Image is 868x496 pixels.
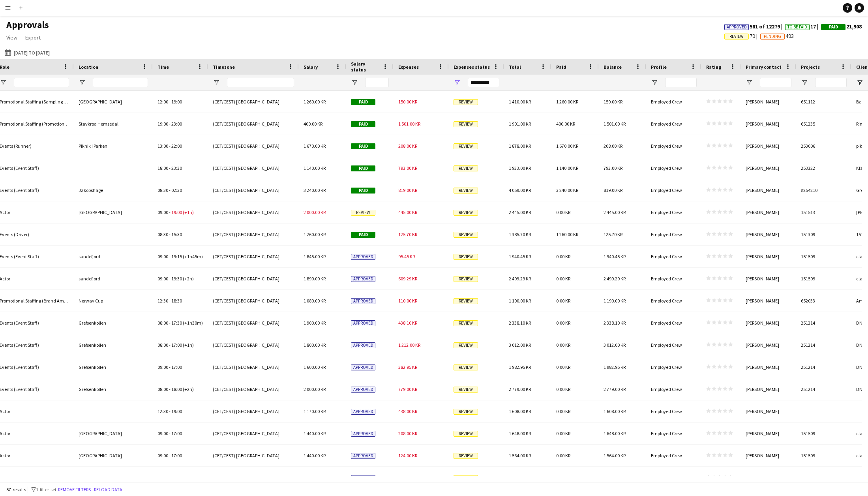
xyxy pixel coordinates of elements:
span: Employed Crew [651,320,682,326]
span: View [6,34,17,41]
span: 382.95 KR [398,364,417,370]
span: 1 212.00 KR [398,342,420,348]
span: 19:00 [171,209,182,215]
div: [PERSON_NAME] [741,290,796,312]
button: Open Filter Menu [213,79,220,86]
span: Review [454,298,478,304]
span: Location [79,64,98,70]
div: 151309 [796,224,851,245]
span: Time [157,64,169,70]
span: Employed Crew [651,231,682,237]
span: 3 012.00 KR [509,342,531,348]
span: Approved [351,320,375,326]
span: 12:30 [157,298,168,304]
span: Review [454,276,478,282]
span: 2 338.10 KR [509,320,531,326]
span: Timezone [213,64,235,70]
span: 1 080.00 KR [304,298,326,304]
span: 02:30 [171,187,182,193]
span: 2 338.10 KR [604,320,626,326]
div: (CET/CEST) [GEOGRAPHIC_DATA] [208,91,299,113]
div: [PERSON_NAME] [741,334,796,356]
span: Employed Crew [651,165,682,171]
div: [PERSON_NAME] [741,224,796,245]
span: 400.00 KR [304,121,322,127]
span: 08:30 [157,231,168,237]
div: (CET/CEST) [GEOGRAPHIC_DATA] [208,157,299,179]
span: 793.00 KR [398,165,417,171]
span: - [169,364,171,370]
div: 151509 [796,423,851,444]
span: Primary contact [746,64,782,70]
div: (CET/CEST) [GEOGRAPHIC_DATA] [208,268,299,289]
span: Review [454,143,478,149]
button: Reload data [92,485,124,494]
div: (CET/CEST) [GEOGRAPHIC_DATA] [208,290,299,312]
span: 1 982.95 KR [604,364,626,370]
span: 1 940.45 KR [509,254,531,259]
span: - [169,298,171,304]
span: 1 600.00 KR [304,364,326,370]
span: Salary status [351,61,379,73]
div: [PERSON_NAME] [741,423,796,444]
button: [DATE] to [DATE] [3,48,51,57]
div: [PERSON_NAME] [741,445,796,466]
span: Employed Crew [651,298,682,304]
span: 125.70 KR [604,231,622,237]
button: Open Filter Menu [746,79,753,86]
div: [PERSON_NAME] [741,268,796,289]
div: 151509 [796,268,851,289]
span: 3 240.00 KR [304,187,326,193]
span: 150.00 KR [398,99,417,105]
div: [PERSON_NAME] [741,378,796,400]
span: 609.29 KR [398,276,417,282]
span: Approved [351,387,375,393]
span: 3 240.00 KR [556,187,578,193]
span: Review [454,254,478,260]
span: - [169,231,171,237]
span: 0.00 KR [556,342,570,348]
div: Jakobshage [74,179,153,201]
span: 1 670.00 KR [304,143,326,149]
span: 1 190.00 KR [509,298,531,304]
div: (CET/CEST) [GEOGRAPHIC_DATA] [208,423,299,444]
span: Employed Crew [651,121,682,127]
span: - [169,121,171,127]
span: 1 670.00 KR [556,143,578,149]
span: 1 170.00 KR [304,408,326,414]
button: Open Filter Menu [651,79,658,86]
span: Review [351,210,375,216]
span: 12:00 [157,99,168,105]
span: 15:30 [171,231,182,237]
input: Salary status Filter Input [365,78,389,87]
span: Review [454,99,478,105]
span: - [169,276,171,282]
button: Remove filters [56,485,92,494]
span: - [169,320,171,326]
span: 08:30 [157,187,168,193]
span: 2 499.29 KR [604,276,626,282]
span: Employed Crew [651,209,682,215]
span: 819.00 KR [604,187,622,193]
span: 2 779.00 KR [509,386,531,392]
span: 19:00 [171,408,182,414]
span: 1 260.00 KR [304,99,326,105]
span: 3 012.00 KR [604,342,626,348]
span: 18:00 [171,386,182,392]
a: Export [22,32,44,43]
div: 151509 [796,467,851,488]
div: (CET/CEST) [GEOGRAPHIC_DATA] [208,445,299,466]
span: Export [25,34,41,41]
span: Review [454,320,478,326]
span: Review [454,165,478,171]
span: Approved [351,342,375,348]
div: (CET/CEST) [GEOGRAPHIC_DATA] [208,179,299,201]
span: 0.00 KR [556,386,570,392]
span: (+1h) [183,209,194,215]
div: [PERSON_NAME] [741,400,796,422]
span: Paid [351,188,375,194]
div: Grefsenkollen [74,334,153,356]
div: (CET/CEST) [GEOGRAPHIC_DATA] [208,400,299,422]
div: 652033 [796,290,851,312]
div: [PERSON_NAME] [741,135,796,157]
